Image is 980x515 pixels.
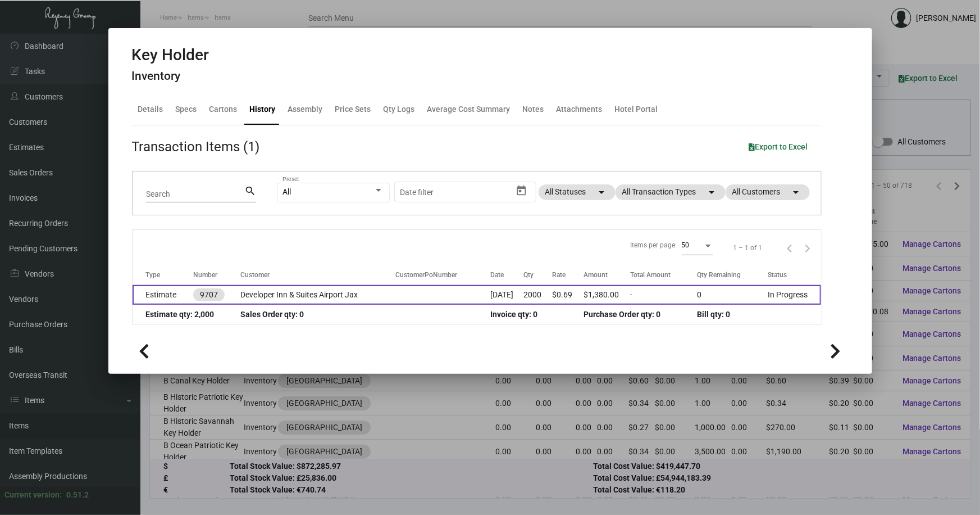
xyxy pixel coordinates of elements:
mat-select: Items per page: [682,241,713,250]
td: Estimate [133,285,194,305]
span: Bill qty: 0 [697,310,730,319]
div: Status [768,270,821,280]
div: Qty [524,270,534,280]
div: Customer [240,270,395,280]
mat-icon: arrow_drop_down [790,186,803,199]
div: Attachments [557,103,603,115]
div: Status [768,270,787,280]
div: Number [193,270,217,280]
td: Developer Inn & Suites Airport Jax [240,285,395,305]
mat-icon: arrow_drop_down [705,186,719,199]
div: Rate [553,270,584,280]
div: CustomerPoNumber [395,270,490,280]
td: $0.69 [553,285,584,305]
div: Type [146,270,161,280]
h4: Inventory [132,69,209,83]
div: Current version: [4,489,62,501]
div: 0.51.2 [66,489,89,501]
div: Number [193,270,240,280]
div: Customer [240,270,270,280]
div: History [250,103,276,115]
input: End date [444,188,498,197]
td: $1,380.00 [584,285,630,305]
div: Notes [523,103,544,115]
div: CustomerPoNumber [395,270,457,280]
div: Hotel Portal [615,103,658,115]
div: Total Amount [630,270,697,280]
div: Qty Remaining [697,270,741,280]
td: [DATE] [490,285,524,305]
td: 2000 [524,285,553,305]
div: Total Amount [630,270,671,280]
div: Average Cost Summary [427,103,510,115]
div: Details [138,103,163,115]
div: Qty Remaining [697,270,768,280]
h2: Key Holder [132,46,209,65]
mat-chip: All Transaction Types [616,184,726,200]
div: Date [490,270,524,280]
div: Transaction Items (1) [132,137,260,157]
button: Export to Excel [740,137,817,157]
input: Start date [400,188,435,197]
mat-icon: arrow_drop_down [595,186,609,199]
span: Sales Order qty: 0 [240,310,304,319]
div: 1 – 1 of 1 [733,243,763,253]
td: - [630,285,697,305]
mat-icon: search [244,184,256,198]
div: Qty Logs [384,103,415,115]
span: Estimate qty: 2,000 [146,310,215,319]
div: Rate [553,270,566,280]
div: Amount [584,270,630,280]
span: Export to Excel [749,142,808,151]
span: Purchase Order qty: 0 [584,310,660,319]
button: Open calendar [512,182,530,200]
div: Amount [584,270,608,280]
button: Next page [799,239,817,257]
mat-chip: All Customers [726,184,810,200]
div: Price Sets [335,103,371,115]
div: Items per page: [631,240,677,250]
div: Date [490,270,504,280]
td: 0 [697,285,768,305]
div: Specs [176,103,197,115]
div: Type [146,270,194,280]
span: 50 [682,241,690,249]
td: In Progress [768,285,821,305]
button: Previous page [781,239,799,257]
span: Invoice qty: 0 [490,310,537,319]
mat-chip: All Statuses [539,184,616,200]
span: All [282,187,291,196]
mat-chip: 9707 [193,288,225,301]
div: Qty [524,270,553,280]
div: Assembly [288,103,323,115]
div: Cartons [209,103,238,115]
